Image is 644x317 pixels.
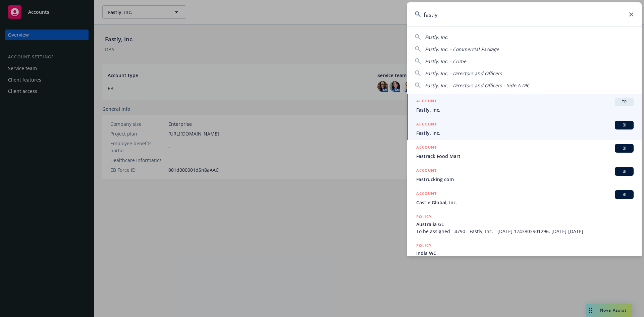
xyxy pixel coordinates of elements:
h5: POLICY [416,213,432,220]
span: Fastly, Inc. - Commercial Package [425,46,499,52]
span: Fastly, Inc. [416,129,634,137]
span: Fastly, Inc. - Directors and Officers - Side A DIC [425,82,530,89]
h5: ACCOUNT [416,167,437,175]
span: BI [618,122,631,128]
span: India WC [416,250,634,257]
span: BI [618,192,631,198]
a: POLICYIndia WC [407,239,642,267]
span: Fastly, Inc. - Directors and Officers [425,70,502,76]
input: Search... [407,2,642,27]
span: Fastly, Inc. - Crime [425,58,466,64]
span: BI [618,145,631,151]
h5: ACCOUNT [416,121,437,129]
h5: ACCOUNT [416,144,437,152]
a: ACCOUNTBIFastrack Food Mart [407,140,642,163]
h5: ACCOUNT [416,190,437,198]
a: ACCOUNTBIFastly, Inc. [407,117,642,140]
h5: POLICY [416,242,432,249]
a: POLICYAustralia GLTo be assigned - 4790 - Fastly, Inc. - [DATE] 1743803901296, [DATE]-[DATE] [407,210,642,239]
a: ACCOUNTBIFastrucking com [407,163,642,187]
span: Castle Global, Inc. [416,199,634,206]
h5: ACCOUNT [416,98,437,106]
a: ACCOUNTTRFastly, Inc. [407,94,642,117]
span: Fastrucking com [416,176,634,183]
span: BI [618,168,631,174]
a: ACCOUNTBICastle Global, Inc. [407,187,642,210]
span: Fastrack Food Mart [416,153,634,160]
span: Fastly, Inc. [416,106,634,113]
span: To be assigned - 4790 - Fastly, Inc. - [DATE] 1743803901296, [DATE]-[DATE] [416,228,634,235]
span: Fastly, Inc. [425,34,448,40]
span: TR [618,99,631,105]
span: Australia GL [416,221,634,228]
